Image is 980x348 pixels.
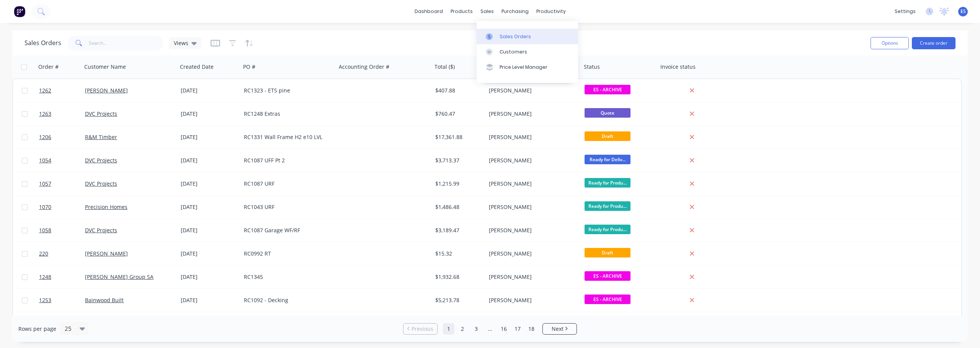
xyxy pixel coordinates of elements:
span: 1058 [39,227,51,234]
span: Ready for Produ... [585,178,630,188]
span: Rows per page [18,325,56,333]
img: Factory [14,6,25,17]
span: Previous [412,325,433,333]
div: RC1331 Wall Frame H2 e10 LVL [244,133,329,141]
div: RC1323 - ETS pine [244,87,329,94]
a: 1248 [39,265,85,288]
div: RC1092 - Decking [244,296,329,304]
a: 1058 [39,219,85,242]
div: [DATE] [181,87,238,94]
span: 1262 [39,87,51,94]
span: Ready for Produ... [585,201,630,211]
div: PO # [243,63,255,71]
span: 1248 [39,273,51,281]
a: 1057 [39,172,85,195]
a: Customers [477,44,578,60]
div: [PERSON_NAME] [489,180,574,188]
a: Page 1 is your current page [443,323,454,335]
h1: Sales Orders [24,39,61,47]
div: productivity [532,6,570,17]
span: 1054 [39,157,51,164]
a: Page 17 [512,323,523,335]
div: $1,215.99 [435,180,480,188]
div: RC1087 URF [244,180,329,188]
div: [PERSON_NAME] [489,203,574,211]
div: RC1248 Extras [244,110,329,118]
div: products [447,6,477,17]
ul: Pagination [400,323,580,335]
div: $760.47 [435,110,480,118]
div: $1,486.48 [435,203,480,211]
a: DVC Projects [85,110,117,117]
div: Price Level Manager [500,64,547,71]
span: Views [174,39,188,47]
div: Customers [500,49,527,55]
a: Sales Orders [477,29,578,44]
div: $17,361.88 [435,133,480,141]
div: [DATE] [181,203,238,211]
div: Status [584,63,600,71]
input: Search... [89,36,163,51]
span: 1057 [39,180,51,188]
a: DVC Projects [85,227,117,234]
span: Ready for Produ... [585,225,630,234]
div: RC0992 RT [244,250,329,257]
div: Created Date [180,63,214,71]
div: [PERSON_NAME] [489,87,574,94]
div: Invoice status [660,63,696,71]
div: [DATE] [181,273,238,281]
div: RC1345 [244,273,329,281]
span: Draft [585,131,630,141]
a: R&M Timber [85,133,117,141]
a: Bainwood Built [85,296,124,304]
button: Options [871,37,909,49]
div: $407.88 [435,87,480,94]
span: 220 [39,250,48,257]
div: Accounting Order # [339,63,389,71]
div: [DATE] [181,157,238,164]
a: Page 16 [498,323,510,335]
span: Quote [585,108,630,118]
a: 1206 [39,126,85,149]
a: Precision Homes [85,203,127,210]
div: $15.32 [435,250,480,257]
div: Order # [38,63,59,71]
a: [PERSON_NAME] [85,250,128,257]
div: [DATE] [181,133,238,141]
span: ES - ARCHIVE [585,85,630,94]
a: DVC Projects [85,180,117,187]
div: Sales Orders [500,33,531,40]
span: ES - ARCHIVE [585,271,630,281]
a: Next page [543,325,577,333]
a: Price Level Manager [477,60,578,75]
a: 1253 [39,289,85,312]
a: [PERSON_NAME] Group SA [85,273,154,280]
div: [DATE] [181,227,238,234]
span: Ready for Deliv... [585,155,630,164]
div: [DATE] [181,110,238,118]
div: RC1087 UFF Pt 2 [244,157,329,164]
div: [PERSON_NAME] [489,273,574,281]
div: Total ($) [434,63,455,71]
a: 220 [39,242,85,265]
div: [PERSON_NAME] [489,157,574,164]
a: Page 3 [470,323,482,335]
a: 1261 [39,312,85,335]
span: Next [552,325,563,333]
a: 1054 [39,149,85,172]
a: Previous page [403,325,437,333]
span: 1263 [39,110,51,118]
div: purchasing [498,6,532,17]
a: Page 18 [526,323,537,335]
div: [PERSON_NAME] [489,250,574,257]
div: [DATE] [181,296,238,304]
div: [PERSON_NAME] [489,227,574,234]
div: $5,213.78 [435,296,480,304]
a: [PERSON_NAME] [85,87,128,94]
div: $3,189.47 [435,227,480,234]
span: 1070 [39,203,51,211]
a: 1070 [39,196,85,219]
div: RC1043 URF [244,203,329,211]
div: $3,713.37 [435,157,480,164]
button: Create order [912,37,955,49]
